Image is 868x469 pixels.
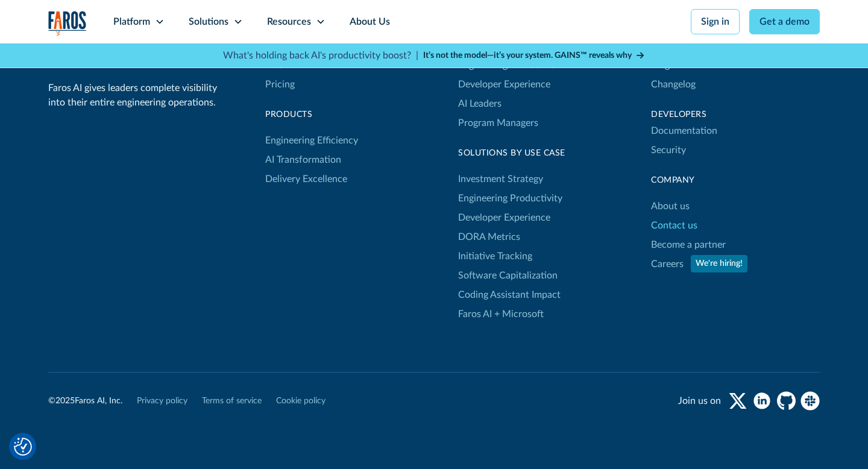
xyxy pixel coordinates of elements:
a: Terms of service [202,395,262,408]
div: products [265,109,358,121]
div: Faros AI gives leaders complete visibility into their entire engineering operations. [48,81,223,110]
img: Logo of the analytics and reporting company Faros. [48,11,87,36]
a: slack community [800,391,820,411]
a: Faros AI + Microsoft [458,304,544,324]
a: DORA Metrics [458,227,520,247]
a: Become a partner [651,235,726,254]
a: Engineering Productivity [458,189,562,208]
div: Resources [267,14,311,29]
a: Careers [651,254,684,274]
div: Company [651,174,820,187]
a: Investment Strategy [458,169,543,189]
a: Cookie policy [276,395,325,408]
a: home [48,11,87,36]
a: Security [651,140,686,160]
div: Solutions [189,14,228,29]
a: github [776,391,796,411]
a: Developer Experience [458,208,550,227]
a: linkedin [752,391,772,411]
div: Solutions By Use Case [458,147,565,160]
a: Get a demo [749,9,820,34]
a: AI Leaders [458,94,502,113]
a: Program Managers [458,113,555,133]
a: Delivery Excellence [265,169,347,189]
a: Changelog [651,75,696,94]
img: Revisit consent button [14,438,32,456]
a: Engineering Efficiency [265,131,358,150]
a: AI Transformation [265,150,341,169]
div: Join us on [678,394,721,408]
a: Developer Experience [458,75,550,94]
a: Contact us [651,216,697,235]
a: Pricing [265,75,295,94]
p: What's holding back AI's productivity boost? | [223,48,418,63]
div: © Faros AI, Inc. [48,395,122,408]
a: About us [651,197,690,216]
a: Software Capitalization [458,266,558,285]
div: Developers [651,109,820,121]
a: Sign in [691,9,740,34]
a: Documentation [651,121,717,140]
a: Coding Assistant Impact [458,285,561,304]
a: Initiative Tracking [458,247,532,266]
div: We're hiring! [696,257,743,270]
strong: It’s not the model—it’s your system. GAINS™ reveals why [423,51,632,60]
button: Cookie Settings [14,438,32,456]
a: Privacy policy [137,395,187,408]
span: 2025 [55,397,75,405]
div: Platform [113,14,150,29]
a: twitter [728,391,747,411]
a: It’s not the model—it’s your system. GAINS™ reveals why [423,49,645,62]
